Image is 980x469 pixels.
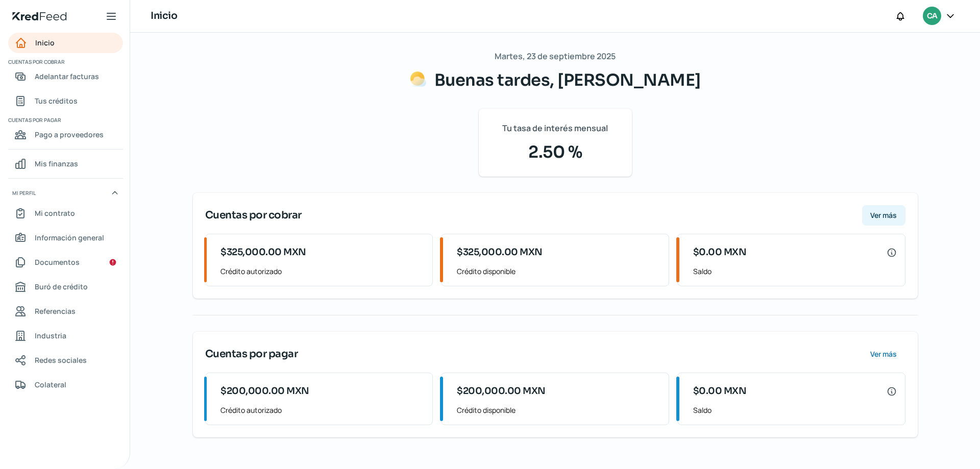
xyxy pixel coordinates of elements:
span: Información general [35,231,104,244]
span: $0.00 MXN [693,245,747,259]
a: Industria [8,326,123,346]
a: Colateral [8,375,123,395]
span: $325,000.00 MXN [220,245,306,259]
span: Pago a proveedores [35,128,104,141]
img: Saludos [410,71,426,87]
span: Adelantar facturas [35,70,99,83]
a: Pago a proveedores [8,125,123,145]
a: Referencias [8,301,123,322]
span: Colateral [35,378,66,391]
a: Redes sociales [8,350,123,371]
a: Tus créditos [8,91,123,111]
span: Saldo [693,404,897,416]
span: Tu tasa de interés mensual [502,121,608,136]
span: $325,000.00 MXN [457,245,543,259]
span: Martes, 23 de septiembre 2025 [495,49,616,64]
button: Ver más [862,205,905,226]
span: Redes sociales [35,354,87,366]
span: Buenas tardes, [PERSON_NAME] [434,70,701,90]
span: Cuentas por cobrar [8,57,121,66]
span: Tus créditos [35,94,78,107]
span: Buró de crédito [35,280,88,293]
span: $200,000.00 MXN [457,384,546,398]
span: Documentos [35,256,80,268]
span: Mi perfil [12,188,36,198]
span: Cuentas por cobrar [205,208,302,223]
span: CA [927,10,937,22]
a: Adelantar facturas [8,66,123,87]
a: Información general [8,228,123,248]
h1: Inicio [151,9,177,23]
a: Inicio [8,33,123,53]
span: Cuentas por pagar [8,115,121,125]
span: Ver más [870,351,897,358]
a: Mi contrato [8,203,123,224]
span: Industria [35,329,66,342]
span: Saldo [693,265,897,278]
span: Mi contrato [35,207,75,219]
span: Crédito disponible [457,265,660,278]
a: Buró de crédito [8,277,123,297]
span: $0.00 MXN [693,384,747,398]
button: Ver más [862,344,905,364]
span: Inicio [35,36,55,49]
span: Ver más [870,212,897,219]
span: Referencias [35,305,76,317]
span: 2.50 % [491,140,620,164]
span: Cuentas por pagar [205,347,298,362]
span: Crédito disponible [457,404,660,416]
span: Crédito autorizado [220,404,424,416]
span: Crédito autorizado [220,265,424,278]
a: Documentos [8,252,123,273]
a: Mis finanzas [8,154,123,174]
span: Mis finanzas [35,157,78,170]
span: $200,000.00 MXN [220,384,309,398]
